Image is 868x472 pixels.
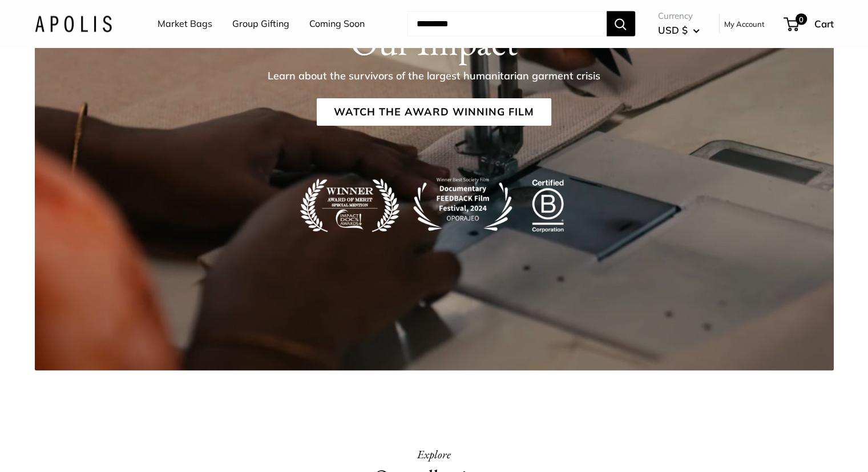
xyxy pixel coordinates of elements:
h1: Our Impact [350,21,518,64]
a: Market Bags [158,15,212,33]
span: USD $ [658,24,688,36]
a: My Account [724,17,765,31]
button: Search [607,11,635,37]
a: Group Gifting [232,15,289,33]
h3: Explore [417,443,451,464]
input: Search... [407,11,607,37]
img: Apolis [35,15,112,32]
span: Cart [814,18,834,30]
span: 0 [795,14,806,25]
a: Coming Soon [309,15,365,33]
p: Learn about the survivors of the largest humanitarian garment crisis [268,68,600,84]
a: 0 Cart [785,15,834,33]
button: USD $ [658,21,700,39]
span: Currency [658,9,700,25]
a: Watch the Award Winning Film [317,98,551,126]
